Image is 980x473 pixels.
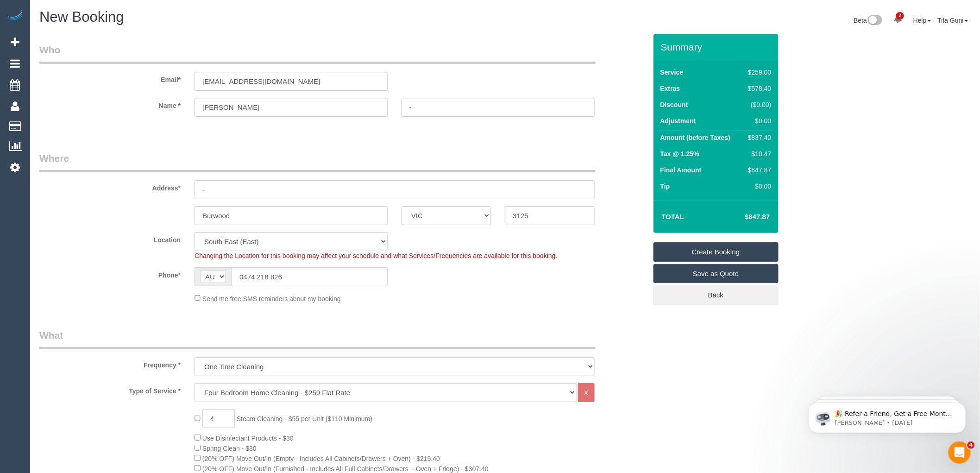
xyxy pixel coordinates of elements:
legend: What [39,328,596,349]
img: New interface [867,15,882,27]
label: Phone* [32,267,188,280]
a: 2 [889,9,907,30]
div: $259.00 [744,68,771,77]
label: Discount [660,100,688,109]
div: ($0.00) [744,100,771,109]
h3: Summary [661,42,774,52]
span: Send me free SMS reminders about my booking [202,295,341,302]
label: Amount (before Taxes) [660,133,730,142]
input: Last Name* [402,98,595,117]
label: Location [32,232,188,245]
label: Tax @ 1.25% [660,149,699,158]
strong: Total [662,213,685,221]
span: Spring Clean - $80 [202,445,257,452]
label: Final Amount [660,165,702,175]
label: Type of Service * [32,383,188,396]
legend: Who [39,43,596,64]
div: $847.87 [744,165,771,175]
label: Name * [32,98,188,110]
span: 2 [896,12,904,19]
label: Frequency * [32,357,188,370]
span: (20% OFF) Move Out/In (Furnished - Includes All Full Cabinets/Drawers + Oven + Fridge) - $307.40 [202,465,489,473]
label: Extras [660,84,680,93]
span: Changing the Location for this booking may affect your schedule and what Services/Frequencies are... [195,252,557,259]
label: Address* [32,180,188,193]
a: Create Booking [653,242,779,262]
label: Service [660,68,684,77]
input: Post Code* [505,206,594,225]
span: Steam Cleaning - $55 per Unit ($110 Minimum) [237,415,372,423]
label: Tip [660,182,670,191]
iframe: Intercom notifications message [795,383,980,448]
span: New Booking [39,9,124,25]
div: $10.47 [744,149,771,158]
legend: Where [39,151,596,172]
a: Save as Quote [653,264,779,284]
div: $0.00 [744,116,771,126]
span: Use Disinfectant Products - $30 [202,435,294,442]
div: $837.40 [744,133,771,142]
div: $0.00 [744,182,771,191]
a: Help [913,17,931,24]
a: Tifa Guni [938,17,968,24]
a: Back [653,285,779,305]
img: Automaid Logo [6,9,24,22]
input: Phone* [232,267,388,286]
label: Adjustment [660,116,696,126]
input: Email* [195,72,388,91]
span: (20% OFF) Move Out/In (Empty - Includes All Cabinets/Drawers + Oven) - $219.40 [202,455,440,462]
iframe: Intercom live chat [949,441,971,464]
span: 4 [967,441,975,449]
input: Suburb* [195,206,388,225]
a: Beta [854,17,882,24]
div: $578.40 [744,84,771,93]
label: Email* [32,72,188,84]
h4: $847.87 [717,213,770,221]
input: First Name* [195,98,388,117]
